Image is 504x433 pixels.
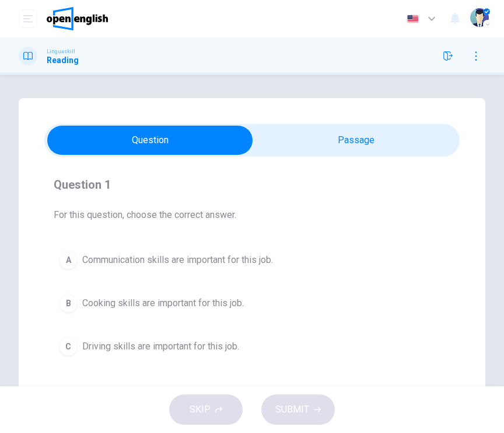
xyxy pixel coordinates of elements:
div: A [59,251,78,269]
span: Linguaskill [47,47,75,56]
button: open mobile menu [19,9,37,28]
button: CDriving skills are important for this job. [54,332,450,361]
span: Cooking skills are important for this job. [82,296,244,310]
img: Profile picture [470,8,489,27]
h1: Reading [47,56,79,65]
h4: Question 1 [54,175,450,194]
img: OpenEnglish logo [47,7,108,30]
span: For this question, choose the correct answer. [54,208,450,222]
div: B [59,294,78,313]
img: en [405,15,420,23]
div: C [59,337,78,356]
button: ACommunication skills are important for this job. [54,245,450,275]
span: Communication skills are important for this job. [82,253,273,267]
span: Driving skills are important for this job. [82,340,239,354]
button: BCooking skills are important for this job. [54,289,450,318]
